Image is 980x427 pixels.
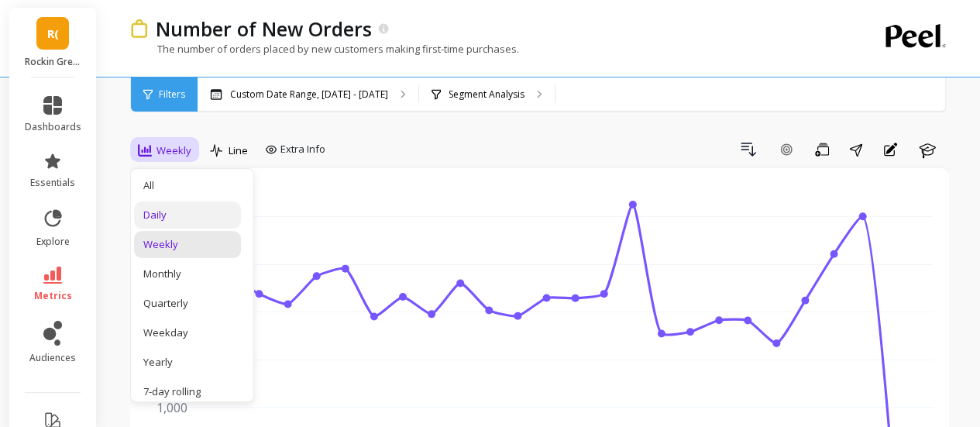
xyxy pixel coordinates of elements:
span: dashboards [25,121,81,133]
div: Daily [143,208,232,222]
span: audiences [29,352,76,364]
img: header icon [130,19,148,39]
span: Filters [159,88,185,101]
span: Extra Info [280,142,325,157]
span: Weekly [156,143,191,158]
p: Number of New Orders [156,15,372,42]
p: Rockin Green (Essor) [25,56,81,68]
div: Yearly [143,355,232,370]
div: Quarterly [143,296,232,311]
span: Line [229,143,248,158]
span: explore [36,236,70,248]
span: metrics [34,290,72,302]
div: All [143,178,232,193]
span: essentials [30,177,75,189]
div: Monthly [143,267,232,281]
p: The number of orders placed by new customers making first-time purchases. [130,42,519,56]
div: Weekday [143,325,232,340]
div: Weekly [143,237,232,252]
p: Custom Date Range, [DATE] - [DATE] [230,88,388,101]
p: Segment Analysis [449,88,524,101]
div: 7-day rolling [143,384,232,399]
span: R( [47,25,59,43]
